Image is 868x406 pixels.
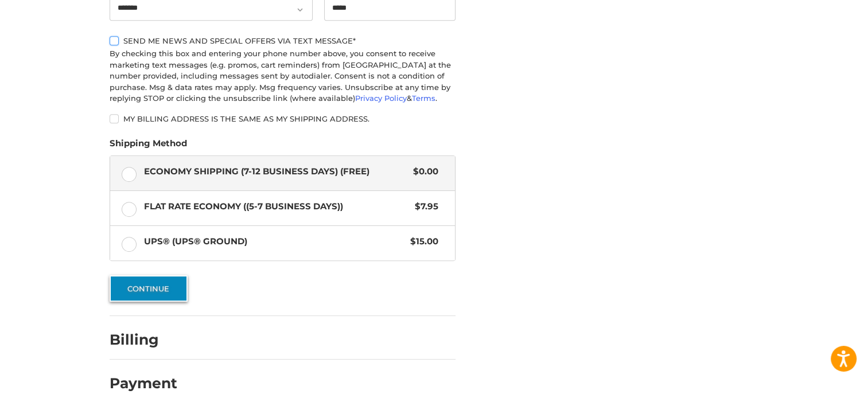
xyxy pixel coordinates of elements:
[110,374,177,392] h2: Payment
[404,235,438,248] span: $15.00
[144,165,408,178] span: Economy Shipping (7-12 Business Days) (Free)
[110,114,456,123] label: My billing address is the same as my shipping address.
[110,48,456,104] div: By checking this box and entering your phone number above, you consent to receive marketing text ...
[110,275,188,302] button: Continue
[773,375,868,406] iframe: Google Customer Reviews
[110,331,177,349] h2: Billing
[355,93,407,103] a: Privacy Policy
[110,137,187,155] legend: Shipping Method
[407,165,438,178] span: $0.00
[144,200,410,213] span: Flat Rate Economy ((5-7 Business Days))
[409,200,438,213] span: $7.95
[412,93,435,103] a: Terms
[144,235,405,248] span: UPS® (UPS® Ground)
[110,36,456,45] label: Send me news and special offers via text message*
